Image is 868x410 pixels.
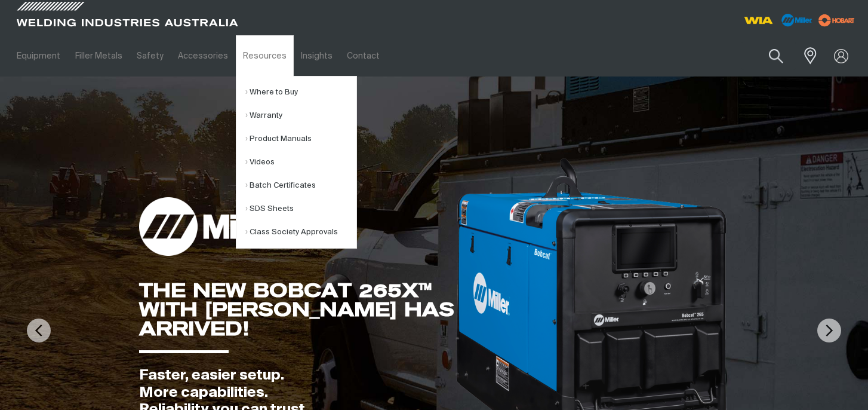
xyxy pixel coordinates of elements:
[130,35,171,77] a: Safety
[10,35,647,77] nav: Main
[27,319,51,342] img: PrevArrow
[10,35,67,77] a: Equipment
[245,197,356,221] a: SDS Sheets
[245,151,356,174] a: Videos
[245,81,356,104] a: Where to Buy
[171,35,235,77] a: Accessories
[815,11,858,29] img: miller
[236,76,357,249] ul: Resources Submenu
[245,127,356,151] a: Product Manuals
[139,281,455,338] div: THE NEW BOBCAT 265X™ WITH [PERSON_NAME] HAS ARRIVED!
[245,221,356,244] a: Class Society Approvals
[245,104,356,127] a: Warranty
[340,35,387,77] a: Contact
[741,42,796,70] input: Product name or item number...
[756,42,796,70] button: Search products
[817,319,841,342] img: NextArrow
[236,35,294,77] a: Resources
[294,35,340,77] a: Insights
[67,35,129,77] a: Filler Metals
[245,174,356,197] a: Batch Certificates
